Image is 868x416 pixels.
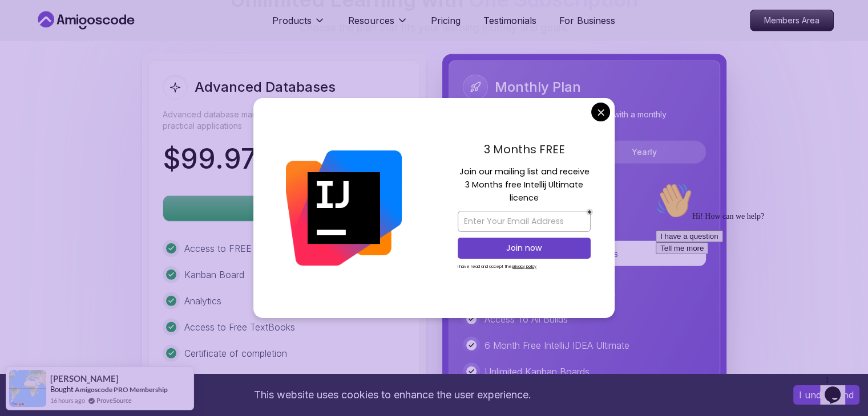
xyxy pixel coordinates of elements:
p: Access to FREE courses [184,242,288,255]
p: Members Area [750,10,833,31]
p: Unlimited Kanban Boards [485,365,590,378]
a: Amigoscode PRO Membership [75,385,168,394]
button: I have a question [5,52,72,64]
a: Pricing [431,14,461,27]
button: Resources [348,14,408,36]
button: Products [272,14,325,36]
p: Advanced database management with SQL, integrity, and practical applications [163,109,406,132]
a: Get Course [163,203,406,214]
iframe: chat widget [820,370,857,405]
a: Testimonials [483,14,536,27]
p: Products [272,14,312,27]
p: Resources [348,14,394,27]
span: 16 hours ago [50,395,85,405]
p: 3 Month Free IntelliJ IDEA Ultimate [184,373,329,386]
button: Get Course [163,195,406,222]
div: This website uses cookies to enhance the user experience. [9,382,776,407]
iframe: chat widget [651,178,857,365]
button: Accept cookies [793,385,859,405]
span: Hi! How can we help? [5,34,113,43]
p: Get Course [163,196,405,221]
p: Kanban Board [184,268,244,282]
a: Members Area [750,10,834,31]
button: Yearly [586,143,704,161]
img: provesource social proof notification image [9,370,46,407]
p: Certificate of completion [184,346,287,360]
p: Access To All Builds [485,312,568,326]
div: 👋Hi! How can we help?I have a questionTell me more [5,5,210,76]
span: [PERSON_NAME] [50,374,119,384]
p: 6 Month Free IntelliJ IDEA Ultimate [485,338,629,352]
p: $ 99.97 [163,145,256,173]
p: Access to Free TextBooks [184,320,295,334]
p: Analytics [184,294,221,308]
h2: Monthly Plan [495,78,581,96]
button: Tell me more [5,64,57,76]
a: ProveSource [96,395,132,405]
img: :wave: [5,5,41,41]
span: Bought [50,385,74,394]
h2: Advanced Databases [195,78,336,96]
a: For Business [559,14,615,27]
